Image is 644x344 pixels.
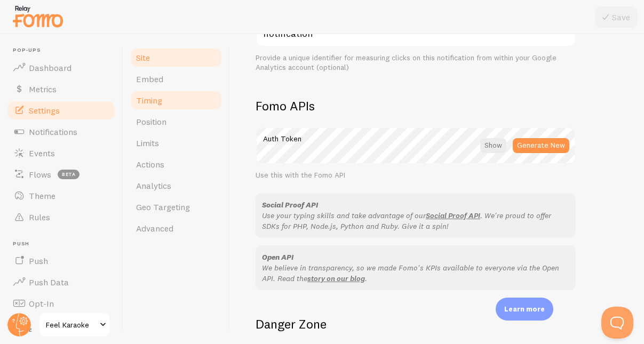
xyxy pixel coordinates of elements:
[256,127,576,145] label: Auth Token
[136,180,171,191] span: Analytics
[58,170,79,179] span: beta
[130,47,223,68] a: Site
[11,3,65,30] img: fomo-relay-logo-orange.svg
[6,206,116,228] a: Rules
[256,53,576,72] div: Provide a unique identifier for measuring clicks on this notification from within your Google Ana...
[136,74,163,84] span: Embed
[6,185,116,206] a: Theme
[130,132,223,154] a: Limits
[136,138,159,148] span: Limits
[307,274,365,283] a: story on our blog
[130,196,223,218] a: Geo Targeting
[262,210,569,231] p: Use your typing skills and take advantage of our . We're proud to offer SDKs for PHP, Node.js, Py...
[262,262,569,284] p: We believe in transparency, so we made Fomo's KPIs available to everyone via the Open API. Read t...
[29,62,71,73] span: Dashboard
[29,169,51,180] span: Flows
[513,138,569,153] button: Generate New
[504,304,545,314] p: Learn more
[29,298,54,309] span: Opt-In
[256,98,576,114] h2: Fomo APIs
[29,255,48,266] span: Push
[136,202,190,212] span: Geo Targeting
[426,211,480,220] a: Social Proof API
[29,84,57,94] span: Metrics
[6,250,116,271] a: Push
[262,252,569,262] div: Open API
[136,95,162,106] span: Timing
[29,105,60,116] span: Settings
[256,171,576,180] div: Use this with the Fomo API
[6,164,116,185] a: Flows beta
[496,298,553,321] div: Learn more
[6,78,116,100] a: Metrics
[38,312,110,338] a: Feel Karaoke
[6,57,116,78] a: Dashboard
[130,218,223,239] a: Advanced
[6,121,116,142] a: Notifications
[6,293,116,314] a: Opt-In
[46,318,97,331] span: Feel Karaoke
[13,47,116,54] span: Pop-ups
[29,190,55,201] span: Theme
[6,142,116,164] a: Events
[29,126,77,137] span: Notifications
[256,316,576,332] h2: Danger Zone
[130,154,223,175] a: Actions
[130,68,223,90] a: Embed
[29,148,55,158] span: Events
[136,116,166,127] span: Position
[6,100,116,121] a: Settings
[130,175,223,196] a: Analytics
[6,271,116,293] a: Push Data
[29,277,69,287] span: Push Data
[262,199,569,210] div: Social Proof API
[130,90,223,111] a: Timing
[130,111,223,132] a: Position
[29,212,50,222] span: Rules
[136,52,150,63] span: Site
[136,223,173,234] span: Advanced
[13,241,116,247] span: Push
[601,307,633,339] iframe: Help Scout Beacon - Open
[136,159,164,170] span: Actions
